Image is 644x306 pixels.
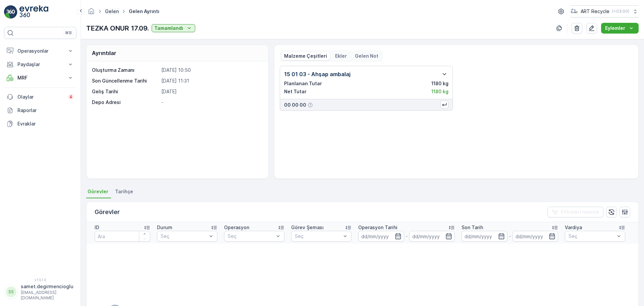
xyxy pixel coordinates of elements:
[17,94,64,100] p: Olaylar
[161,99,261,106] p: -
[308,102,313,108] div: Yardım Araç İkonu
[571,5,639,17] button: ART Recycle(+03:00)
[4,283,76,301] button: SSsamet.degirmencioglu[EMAIL_ADDRESS][DOMAIN_NAME]
[127,8,161,15] span: Gelen ayrıntı
[92,67,159,73] p: Oluşturma Zamanı
[105,8,119,14] a: Gelen
[431,88,448,95] p: 1180 kg
[95,207,120,217] p: Görevler
[92,99,159,106] p: Depo Adresi
[462,224,483,231] p: Son Tarih
[17,48,63,54] p: Operasyonlar
[161,88,261,95] p: [DATE]
[17,120,74,127] p: Evraklar
[154,25,183,32] p: Tamamlandı
[569,233,615,240] p: Seç
[6,287,16,297] div: SS
[161,233,207,240] p: Seç
[152,24,195,32] button: Tamamlandı
[295,233,341,240] p: Seç
[161,67,261,73] p: [DATE] 10:50
[161,78,261,84] p: [DATE] 11:31
[431,80,448,87] p: 1180 kg
[284,80,322,87] p: Planlanan Tutar
[21,283,73,290] p: samet.degirmencioglu
[92,88,159,95] p: Geliş Tarihi
[17,74,63,81] p: MRF
[284,102,306,108] p: 00 00 00
[92,49,116,57] p: Ayrıntılar
[21,290,73,301] p: [EMAIL_ADDRESS][DOMAIN_NAME]
[115,188,133,195] span: Tarihçe
[95,224,99,231] p: ID
[571,8,578,15] img: image_23.png
[409,231,455,242] input: dd/mm/yyyy
[224,224,249,231] p: Operasyon
[581,8,609,15] p: ART Recycle
[4,44,76,58] button: Operasyonlar
[228,233,274,240] p: Seç
[157,224,172,231] p: Durum
[4,104,76,117] a: Raporlar
[284,88,307,95] p: Net Tutar
[355,53,378,59] p: Gelen Not
[605,25,625,32] p: Eylemler
[335,53,347,59] p: Ekler
[291,224,324,231] p: Görev Şeması
[4,5,17,19] img: logo
[88,188,108,195] span: Görevler
[406,232,408,240] p: -
[4,71,76,85] button: MRF
[69,94,72,100] p: 4
[547,207,603,217] button: Filtreleri temizle
[358,224,397,231] p: Operasyon Tarihi
[462,231,507,242] input: dd/mm/yyyy
[513,231,558,242] input: dd/mm/yyyy
[86,23,149,33] p: TEZKA ONUR 17.09.
[95,231,150,242] input: Ara
[358,231,404,242] input: dd/mm/yyyy
[19,5,48,19] img: logo_light-DOdMpM7g.png
[284,70,351,78] p: 15 01 03 - Ahşap ambalaj
[4,90,76,104] a: Olaylar4
[65,30,72,36] p: ⌘B
[284,53,327,59] p: Malzeme Çeşitleri
[17,61,63,68] p: Paydaşlar
[509,232,511,240] p: -
[4,117,76,131] a: Evraklar
[561,209,599,215] p: Filtreleri temizle
[4,58,76,71] button: Paydaşlar
[92,78,159,84] p: Son Güncellenme Tarihi
[88,10,95,16] a: Ana Sayfa
[17,107,74,114] p: Raporlar
[565,224,582,231] p: Vardiya
[4,278,76,282] span: v 1.51.0
[612,9,629,14] p: ( +03:00 )
[601,23,639,34] button: Eylemler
